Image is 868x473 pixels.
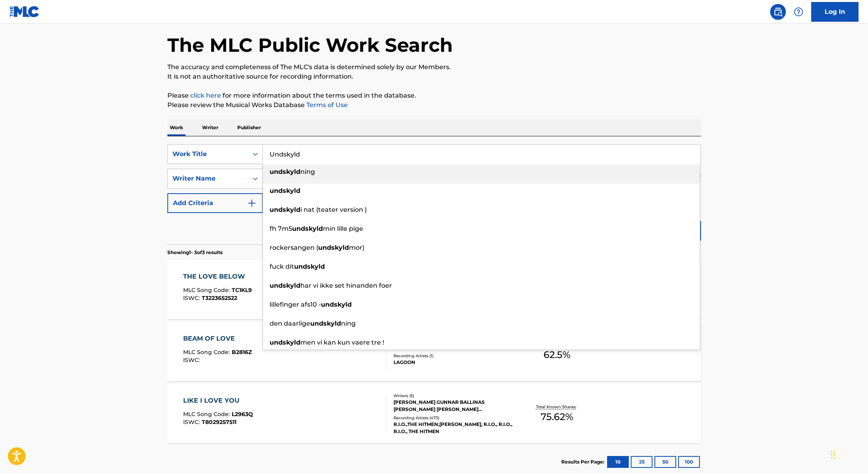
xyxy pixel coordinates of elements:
[394,415,513,421] div: Recording Artists ( 473 )
[172,174,244,183] div: Writer Name
[631,456,652,468] button: 25
[183,396,253,405] div: LIKE I LOVE YOU
[561,458,606,465] p: Results Per Page:
[270,301,321,308] span: lillefinger afs10 -
[167,193,263,213] button: Add Criteria
[167,62,701,72] p: The accuracy and completeness of The MLC's data is determined solely by our Members.
[770,4,786,20] a: Public Search
[167,322,701,381] a: BEAM OF LOVEMLC Song Code:B2816ZISWC:Writers (1)[PERSON_NAME]Recording Artists (1)LAGOONTotal Kno...
[394,399,513,413] div: [PERSON_NAME] GUNNAR BALLINAS [PERSON_NAME] [PERSON_NAME] [PERSON_NAME]
[270,320,310,327] span: den daarlige
[167,100,701,110] p: Please review the Musical Works Database
[323,225,363,232] span: min lille pige
[678,456,700,468] button: 100
[794,7,803,17] img: help
[167,119,186,136] p: Work
[349,244,364,251] span: mor)
[202,294,237,302] span: T3223652522
[183,411,232,418] span: MLC Song Code :
[654,456,676,468] button: 50
[183,356,202,364] span: ISWC :
[183,334,252,343] div: BEAM OF LOVE
[341,320,356,327] span: ning
[190,92,221,99] a: click here
[394,393,513,399] div: Writers ( 5 )
[607,456,629,468] button: 10
[541,410,573,424] span: 75.62 %
[305,101,348,109] a: Terms of Use
[167,91,701,100] p: Please for more information about the terms used in the database.
[300,282,392,289] span: har vi ikke set hinanden foer
[321,301,352,308] strong: undskyld
[183,294,202,302] span: ISWC :
[270,263,294,270] span: fuck dit
[202,418,236,426] span: T8029257511
[167,72,701,81] p: It is not an authoritative source for recording information.
[167,33,453,57] h1: The MLC Public Work Search
[773,7,783,17] img: search
[811,2,859,22] a: Log In
[300,339,384,346] span: men vi kan kun vaere tre !
[270,187,300,194] strong: undskyld
[183,349,232,356] span: MLC Song Code :
[9,6,40,17] img: MLC Logo
[536,404,578,410] p: Total Known Shares:
[270,244,318,251] span: rockersangen (
[183,418,202,426] span: ISWC :
[235,119,263,136] p: Publisher
[183,272,252,281] div: THE LOVE BELOW
[167,384,701,443] a: LIKE I LOVE YOUMLC Song Code:L2963QISWC:T8029257511Writers (5)[PERSON_NAME] GUNNAR BALLINAS [PERS...
[270,206,300,213] strong: undskyld
[183,286,232,294] span: MLC Song Code :
[167,144,701,245] form: Search Form
[300,206,367,213] span: i nat (teater version )
[544,348,570,362] span: 62.5 %
[167,249,223,256] p: Showing 1 - 3 of 3 results
[310,320,341,327] strong: undskyld
[232,411,253,418] span: L2963Q
[200,119,221,136] p: Writer
[300,168,315,175] span: ning
[247,198,257,208] img: 9d2ae6d4665cec9f34b9.svg
[831,443,836,467] div: Drag
[394,359,513,366] div: LAGOON
[270,339,300,346] strong: undskyld
[232,286,252,294] span: TC1KL9
[232,349,252,356] span: B2816Z
[270,168,300,175] strong: undskyld
[270,225,292,232] span: fh 7m5
[394,421,513,435] div: R.I.O.,THE HITMEN,[PERSON_NAME], R.I.O., R.I.O., R.I.O., THE HITMEN
[829,435,868,473] iframe: Chat Widget
[270,282,300,289] strong: undskyld
[394,353,513,359] div: Recording Artists ( 1 )
[167,260,701,319] a: THE LOVE BELOWMLC Song Code:TC1KL9ISWC:T3223652522Writers (4)[PERSON_NAME], [PERSON_NAME], [PERSO...
[292,225,323,232] strong: undskyld
[791,4,806,20] div: Help
[294,263,325,270] strong: undskyld
[172,149,244,159] div: Work Title
[318,244,349,251] strong: undskyld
